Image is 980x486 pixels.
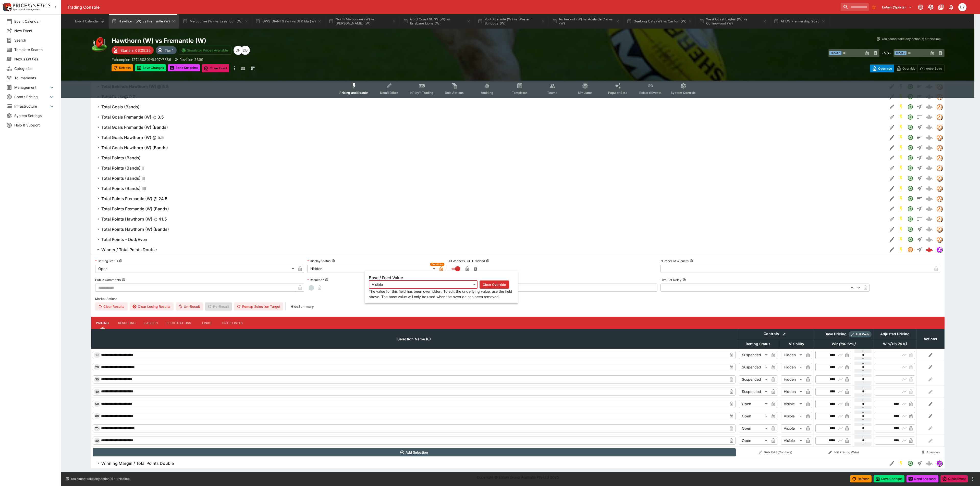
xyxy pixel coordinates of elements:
button: Totals [915,194,924,203]
span: Tournaments [14,75,55,81]
h6: Base / Feed Value [369,275,514,280]
span: Related Events [639,91,661,95]
button: Fluctuations [163,317,195,329]
button: Port Adelaide (W) vs Western Bulldogs (W) [475,14,548,29]
div: simulator [936,247,942,253]
button: SGM Enabled [897,102,906,111]
div: tradingmodel [936,134,942,140]
button: Open [906,204,915,213]
img: PriceKinetics Logo [2,2,12,12]
img: simulator [937,247,942,252]
h6: Total Goals (Bands) [101,104,140,110]
div: Open [739,412,769,420]
img: australian_rules.png [91,37,107,53]
div: tradingmodel [936,216,942,222]
span: Teams [547,91,557,95]
p: All Winners Full-Dividend [448,259,485,263]
span: Win [826,341,861,347]
button: SGM Enabled [897,235,906,244]
button: AFLW Premiership 2025 [771,14,828,29]
svg: Open [907,196,913,202]
div: Hidden [781,351,804,359]
img: tradingmodel [937,104,942,110]
div: Start From [870,65,945,72]
svg: Open [907,145,913,151]
p: Copy To Clipboard [112,57,171,62]
button: Open [906,225,915,234]
button: Close Event [940,475,968,482]
div: tradingmodel [936,165,942,171]
button: Price Limits [218,317,247,329]
div: Suspended [739,375,769,383]
button: SGM Enabled [897,123,906,132]
div: tradingmodel [936,124,942,130]
button: Open [906,459,915,468]
div: tradingmodel [936,226,942,232]
span: System Controls [671,91,696,95]
button: Hawthorn (W) vs Fremantle (W) [109,14,179,29]
input: search [841,3,869,11]
svg: Open [907,460,913,466]
span: Template Search [14,47,55,52]
button: Resulting [114,317,140,329]
img: tradingmodel [937,237,942,242]
button: Straight [915,184,924,193]
svg: Open [907,216,913,222]
h6: Total Goals Hawthorn (W) (Bands) [101,145,168,150]
p: Live Bet Delay [660,278,681,282]
button: Edit Detail [887,123,897,132]
button: Melbourne (W) vs Essendon (W) [180,14,251,29]
button: Open [906,123,915,132]
div: tradingmodel [936,206,942,212]
span: New Event [14,28,55,33]
button: Simulator Prices Available [179,46,231,55]
p: Display Status [307,259,330,263]
span: Event Calendar [14,19,55,24]
button: Open [906,112,915,122]
p: Revision 2399 [179,57,203,62]
span: Infrastructure [14,104,49,109]
button: Straight [915,163,924,173]
button: dylan.brown [957,2,968,13]
h6: - VS - [881,50,891,56]
span: Simulator [578,91,592,95]
p: The value for this field has been overridden. To edit the underlying value, use the field above. ... [369,289,514,299]
button: Edit Detail [887,153,897,162]
span: 20 [94,365,100,369]
button: Straight [915,459,924,468]
button: Straight [915,245,924,254]
span: System Settings [14,113,55,118]
p: Starts in 06:05:25 [120,48,151,53]
button: Straight [915,204,924,213]
span: Categories [14,66,55,71]
button: Un-Result [176,302,203,311]
button: Open [906,102,915,111]
p: Overtype [878,66,892,71]
button: Open [906,235,915,244]
th: Controls [737,329,814,339]
button: Clear Override [480,280,509,289]
img: tradingmodel [937,186,942,191]
button: North Melbourne (W) vs [PERSON_NAME] (W) [326,14,399,29]
button: Open [906,153,915,162]
h6: Winner / Total Points Double [101,247,157,252]
button: SGM Enabled [897,153,906,162]
button: HideSummary [288,302,317,311]
button: SGM Enabled [897,225,906,234]
span: Re-Result [205,302,232,311]
button: Open [906,194,915,203]
img: tradingmodel [937,155,942,161]
button: Edit Detail [887,194,897,203]
button: Totals [915,133,924,142]
button: Edit Detail [887,163,897,173]
button: Edit Detail [887,112,897,122]
button: Save Changes [135,64,166,71]
button: Edit Detail [887,133,897,142]
button: Straight [915,102,924,111]
h6: Total Points (Bands) III [101,176,145,181]
span: 50 [94,402,100,406]
button: Send Snapshot [168,64,200,71]
p: Number of Winners [660,259,689,263]
div: Dylan Brown [241,46,250,55]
